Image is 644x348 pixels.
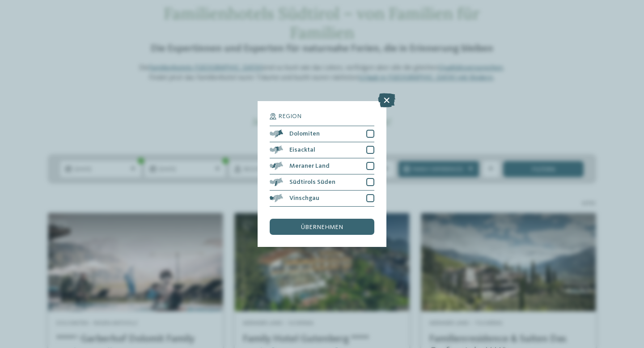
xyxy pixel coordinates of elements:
[278,113,301,119] span: Region
[289,131,320,137] span: Dolomiten
[289,163,330,169] span: Meraner Land
[289,147,315,153] span: Eisacktal
[289,179,335,185] span: Südtirols Süden
[301,224,343,230] span: übernehmen
[289,195,319,201] span: Vinschgau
